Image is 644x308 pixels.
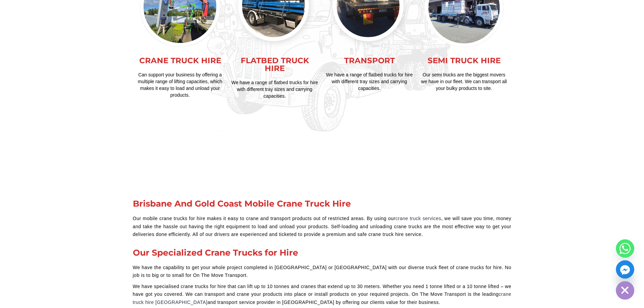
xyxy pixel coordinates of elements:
a: Whatsapp [616,239,634,258]
h4: Our Specialized Crane Trucks for Hire [133,248,511,257]
p: We have specialised crane trucks for hire that can lift up to 10 tonnes and cranes that extend up... [133,283,511,307]
div: We have a range of flatbed trucks for hire with different tray sizes and carrying capacities. [231,79,319,99]
a: crane truck services [396,216,442,221]
p: Our mobile crane trucks for hire makes it easy to crane and transport products out of restricted ... [133,215,511,238]
a: CRANE TRUCK HIRE [139,56,221,65]
div: Our semi trucks are the biggest movers we have in our fleet. We can transport all your bulky prod... [420,71,508,92]
a: Facebook_Messenger [616,260,634,279]
a: TRANSPORT [344,56,395,65]
a: SEMI TRUCK HIRE [428,56,501,65]
a: FLATBED TRUCK HIRE [241,56,309,73]
h4: Brisbane And Gold Coast Mobile Crane Truck Hire [133,199,511,208]
div: We have a range of flatbed trucks for hire with different tray sizes and carrying capacities. [326,71,413,92]
p: We have the capability to get your whole project completed in [GEOGRAPHIC_DATA] or [GEOGRAPHIC_DA... [133,264,511,279]
div: Can support your business by offering a multiple range of lifting capacities, which makes it easy... [136,71,224,98]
